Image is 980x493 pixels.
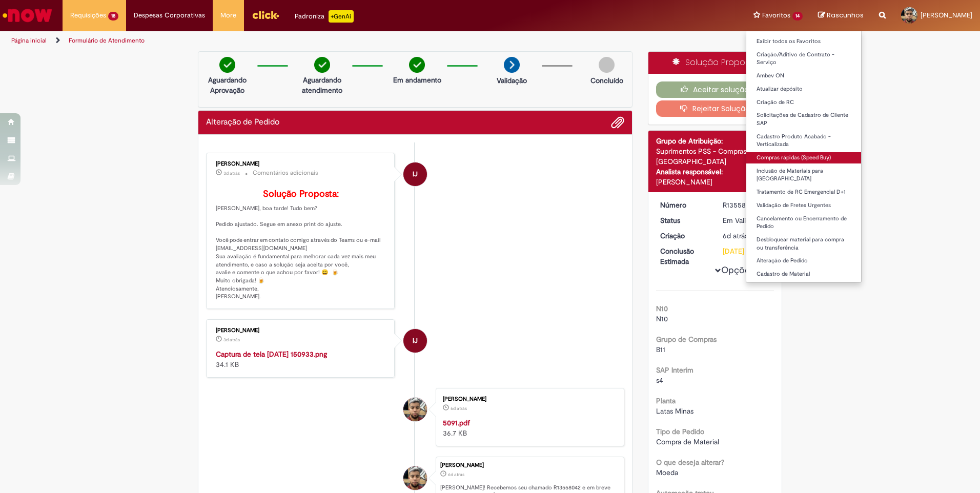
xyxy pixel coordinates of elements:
[746,131,861,150] a: Cadastro Produto Acabado - Verticalizada
[656,458,724,467] b: O que deseja alterar?
[443,418,614,438] div: 36.7 KB
[314,57,330,73] img: check-circle-green.png
[504,57,520,73] img: arrow-next.png
[746,49,861,68] a: Criação/Aditivo de Contrato - Serviço
[329,10,354,23] p: +GenAi
[827,10,864,20] span: Rascunhos
[652,215,716,225] dt: Status
[746,97,861,108] a: Criação de RC
[652,231,716,241] dt: Criação
[656,314,668,323] span: N10
[656,100,774,117] button: Rejeitar Solução
[413,162,418,187] span: IJ
[921,11,972,19] span: [PERSON_NAME]
[202,75,252,95] p: Aguardando Aprovação
[746,84,861,95] a: Atualizar depósito
[253,169,318,177] small: Comentários adicionais
[443,418,470,427] a: 5091.pdf
[656,365,693,375] b: SAP Interim
[746,255,861,266] a: Alteração de Pedido
[448,471,464,478] time: 23/09/2025 10:17:09
[656,345,665,354] span: B11
[746,70,861,81] a: Ambev ON
[656,335,717,344] b: Grupo de Compras
[393,75,441,85] p: Em andamento
[723,246,770,256] div: [DATE] 16:17:13
[451,405,467,412] time: 23/09/2025 10:17:00
[652,246,716,266] dt: Conclusão Estimada
[723,200,770,210] div: R13558042
[297,75,347,95] p: Aguardando atendimento
[219,57,235,73] img: check-circle-green.png
[818,11,864,20] a: Rascunhos
[599,57,615,73] img: img-circle-grey.png
[648,52,782,74] div: Solução Proposta
[223,337,240,343] span: 3d atrás
[611,116,624,129] button: Adicionar anexos
[746,110,861,129] a: Solicitações de Cadastro de Cliente SAP
[440,462,619,468] div: [PERSON_NAME]
[443,396,614,402] div: [PERSON_NAME]
[723,231,748,240] time: 23/09/2025 10:17:09
[792,12,803,20] span: 14
[70,10,106,20] span: Requisições
[656,136,774,146] div: Grupo de Atribuição:
[656,468,678,477] span: Moeda
[11,36,47,45] a: Página inicial
[746,269,861,280] a: Cadastro de Material
[69,36,145,45] a: Formulário de Atendimento
[403,466,427,490] div: Marcos Vinicius Duraes Victor
[403,162,427,186] div: Isabelly Juventino
[216,161,386,167] div: [PERSON_NAME]
[263,188,339,200] b: Solução Proposta:
[216,189,386,301] p: [PERSON_NAME], boa tarde! Tudo bem? Pedido ajustado. Segue em anexo print do ajuste. Você pode en...
[206,118,279,127] h2: Alteração de Pedido Histórico de tíquete
[448,471,464,478] span: 6d atrás
[1,5,54,26] img: ServiceNow
[8,31,646,50] ul: Trilhas de página
[497,75,527,86] p: Validação
[252,7,279,23] img: click_logo_yellow_360x200.png
[746,166,861,184] a: Inclusão de Materiais para [GEOGRAPHIC_DATA]
[656,304,668,313] b: N10
[656,177,774,187] div: [PERSON_NAME]
[451,405,467,412] span: 6d atrás
[403,329,427,353] div: Isabelly Juventino
[656,406,693,416] span: Latas Minas
[746,213,861,232] a: Cancelamento ou Encerramento de Pedido
[220,10,236,20] span: More
[223,170,240,176] span: 3d atrás
[746,200,861,211] a: Validação de Fretes Urgentes
[590,75,623,86] p: Concluído
[108,12,118,20] span: 18
[413,328,418,353] span: IJ
[746,36,861,47] a: Exibir todos os Favoritos
[723,231,770,241] div: 23/09/2025 10:17:09
[723,231,748,240] span: 6d atrás
[656,427,704,436] b: Tipo de Pedido
[223,170,240,176] time: 26/09/2025 15:10:40
[656,396,676,405] b: Planta
[746,234,861,253] a: Desbloquear material para compra ou transferência
[656,376,663,385] span: s4
[762,10,790,20] span: Favoritos
[216,350,327,359] a: Captura de tela [DATE] 150933.png
[746,152,861,163] a: Compras rápidas (Speed Buy)
[746,187,861,198] a: Tratamento de RC Emergencial D+1
[216,349,386,369] div: 34.1 KB
[656,437,719,446] span: Compra de Material
[656,81,774,98] button: Aceitar solução
[723,215,770,225] div: Em Validação
[746,31,862,283] ul: Favoritos
[656,146,774,167] div: Suprimentos PSS - Compras Spot [GEOGRAPHIC_DATA]
[223,337,240,343] time: 26/09/2025 15:10:33
[652,200,716,210] dt: Número
[403,398,427,421] div: Marcos Vinicius Duraes Victor
[409,57,425,73] img: check-circle-green.png
[216,327,386,334] div: [PERSON_NAME]
[134,10,205,20] span: Despesas Corporativas
[656,167,774,177] div: Analista responsável:
[295,10,354,23] div: Padroniza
